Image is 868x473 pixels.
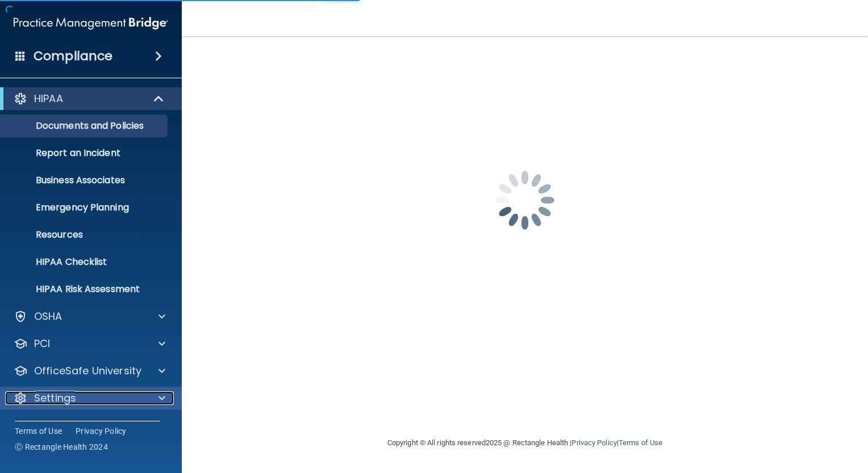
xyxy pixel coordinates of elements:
h4: Compliance [34,48,112,64]
p: Business Associates [7,175,162,186]
p: PCI [34,337,50,350]
p: Documents and Policies [7,120,162,132]
img: PMB logo [14,12,168,35]
p: OSHA [34,310,62,323]
p: Settings [34,391,76,405]
p: HIPAA Risk Assessment [7,284,162,295]
img: spinner.e123f6fc.gif [468,143,582,257]
p: HIPAA Checklist [7,256,162,268]
a: Terms of Use [619,438,662,447]
p: Emergency Planning [7,202,162,213]
p: Report an Incident [7,147,162,159]
a: Terms of Use [15,425,62,437]
p: Resources [7,229,162,240]
a: OfficeSafe University [14,364,165,378]
p: HIPAA [34,92,63,105]
div: Copyright © All rights reserved 2025 @ Rectangle Health | | [318,425,732,461]
a: HIPAA [14,92,165,105]
a: OSHA [14,310,165,323]
a: Privacy Policy [571,438,616,447]
p: OfficeSafe University [34,364,141,378]
a: Settings [14,391,165,405]
a: PCI [14,337,165,350]
a: Privacy Policy [76,425,127,437]
span: Ⓒ Rectangle Health 2024 [15,441,108,453]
